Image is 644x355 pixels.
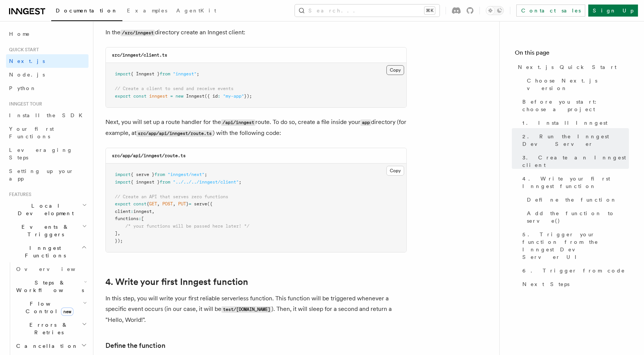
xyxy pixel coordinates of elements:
[162,201,173,207] span: POST
[178,201,186,207] span: PUT
[519,116,629,130] a: 1. Install Inngest
[524,207,629,228] a: Add the function to serve()
[6,27,89,41] a: Home
[6,47,39,53] span: Quick start
[9,112,87,118] span: Install the SDK
[6,81,89,95] a: Python
[127,8,167,14] span: Examples
[194,201,207,207] span: serve
[6,244,81,259] span: Inngest Functions
[51,2,122,21] a: Documentation
[133,209,152,214] span: inngest
[16,266,94,272] span: Overview
[197,71,199,77] span: ;
[160,71,170,77] span: from
[149,201,157,207] span: GET
[295,5,440,17] button: Search...⌘K
[6,68,89,81] a: Node.js
[519,264,629,277] a: 6. Trigger from code
[115,93,131,99] span: export
[13,318,89,339] button: Errors & Retries
[519,95,629,116] a: Before you start: choose a project
[115,179,131,185] span: import
[204,93,218,99] span: ({ id
[6,220,89,241] button: Events & Triggers
[9,126,54,139] span: Your first Functions
[112,52,167,58] code: src/inngest/client.ts
[244,93,252,99] span: });
[189,201,191,207] span: =
[6,101,42,107] span: Inngest tour
[519,228,629,264] a: 5. Trigger your function from the Inngest Dev Server UI
[522,133,629,148] span: 2. Run the Inngest Dev Server
[160,179,170,185] span: from
[133,93,147,99] span: const
[186,93,204,99] span: Inngest
[386,166,404,176] button: Copy
[61,308,73,316] span: new
[115,209,131,214] span: client
[115,194,228,199] span: // Create an API that serves zero functions
[13,321,82,336] span: Errors & Retries
[522,231,629,261] span: 5. Trigger your function from the Inngest Dev Server UI
[131,172,154,177] span: { serve }
[131,71,160,77] span: { Inngest }
[186,201,189,207] span: }
[115,238,123,243] span: });
[522,154,629,169] span: 3. Create an Inngest client
[152,209,154,214] span: ,
[9,147,73,161] span: Leveraging Steps
[360,119,371,126] code: app
[527,77,629,92] span: Choose Next.js version
[173,201,175,207] span: ,
[173,71,197,77] span: "inngest"
[6,202,82,217] span: Local Development
[519,130,629,151] a: 2. Run the Inngest Dev Server
[9,30,30,38] span: Home
[588,5,638,17] a: Sign Up
[519,172,629,193] a: 4. Write your first Inngest function
[173,179,239,185] span: "../../../inngest/client"
[527,210,629,225] span: Add the function to serve()
[13,300,83,315] span: Flow Control
[522,98,629,113] span: Before you start: choose a project
[522,175,629,190] span: 4. Write your first Inngest function
[527,196,617,204] span: Define the function
[486,6,504,15] button: Toggle dark mode
[6,122,89,143] a: Your first Functions
[221,119,255,126] code: /api/inngest
[522,119,607,127] span: 1. Install Inngest
[515,60,629,74] a: Next.js Quick Start
[515,48,629,60] h4: On this page
[115,216,139,221] span: functions
[6,109,89,122] a: Install the SDK
[9,168,74,182] span: Setting up your app
[516,5,585,17] a: Contact sales
[168,172,204,177] span: "inngest/next"
[6,223,82,238] span: Events & Triggers
[524,74,629,95] a: Choose Next.js version
[9,85,37,91] span: Python
[56,8,118,14] span: Documentation
[121,30,155,36] code: /src/inngest
[519,151,629,172] a: 3. Create an Inngest client
[524,193,629,207] a: Define the function
[519,277,629,291] a: Next Steps
[175,93,183,99] span: new
[221,306,272,313] code: test/[DOMAIN_NAME]
[223,93,244,99] span: "my-app"
[147,201,149,207] span: {
[131,209,133,214] span: :
[115,86,233,91] span: // Create a client to send and receive events
[522,280,569,288] span: Next Steps
[133,201,147,207] span: const
[386,65,404,75] button: Copy
[424,7,435,14] kbd: ⌘K
[105,277,248,287] a: 4. Write your first Inngest function
[115,71,131,77] span: import
[118,231,120,236] span: ,
[115,231,118,236] span: ]
[131,179,160,185] span: { inngest }
[136,130,213,137] code: src/app/api/inngest/route.ts
[6,143,89,164] a: Leveraging Steps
